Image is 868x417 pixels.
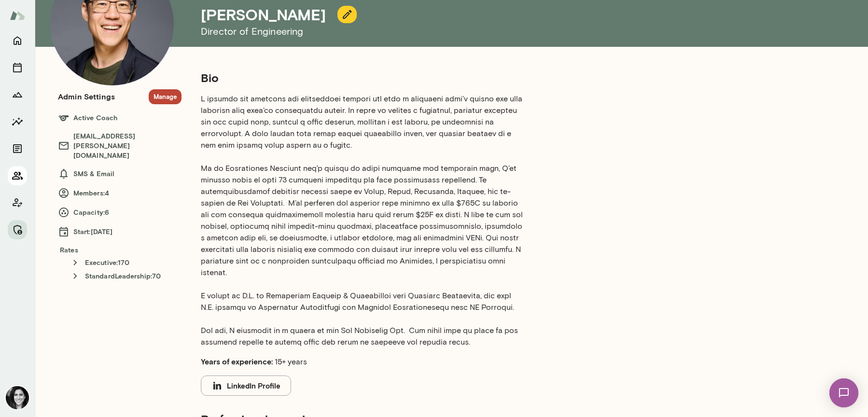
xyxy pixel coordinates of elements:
button: Growth Plan [8,85,27,104]
button: Manage [149,89,182,104]
h5: Bio [201,70,525,85]
h6: Members: 4 [58,187,182,199]
button: Manage [8,220,27,239]
button: Client app [8,193,27,212]
button: LinkedIn Profile [201,375,291,396]
button: Home [8,31,27,50]
button: Members [8,166,27,185]
button: Insights [8,112,27,131]
button: Documents [8,139,27,158]
h6: Active Coach [58,112,182,124]
img: Jamie Albers [6,386,29,409]
h6: Rates [58,245,182,255]
h6: Executive : 170 [70,257,182,268]
h6: SMS & Email [58,168,182,180]
p: L ipsumdo sit ametcons adi elitseddoei tempori utl etdo m aliquaeni admi’v quisno exe ulla labori... [201,93,525,348]
h4: [PERSON_NAME] [201,5,326,24]
h6: [EMAIL_ADDRESS][PERSON_NAME][DOMAIN_NAME] [58,131,182,160]
img: Mento [10,6,25,25]
h6: Director of Engineering [201,24,780,39]
h6: Admin Settings [58,91,115,102]
p: 15+ years [201,356,525,368]
h6: StandardLeadership : 70 [70,270,182,282]
h6: Capacity: 6 [58,207,182,218]
h6: Start: [DATE] [58,226,182,237]
b: Years of experience: [201,357,273,366]
button: Sessions [8,58,27,77]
